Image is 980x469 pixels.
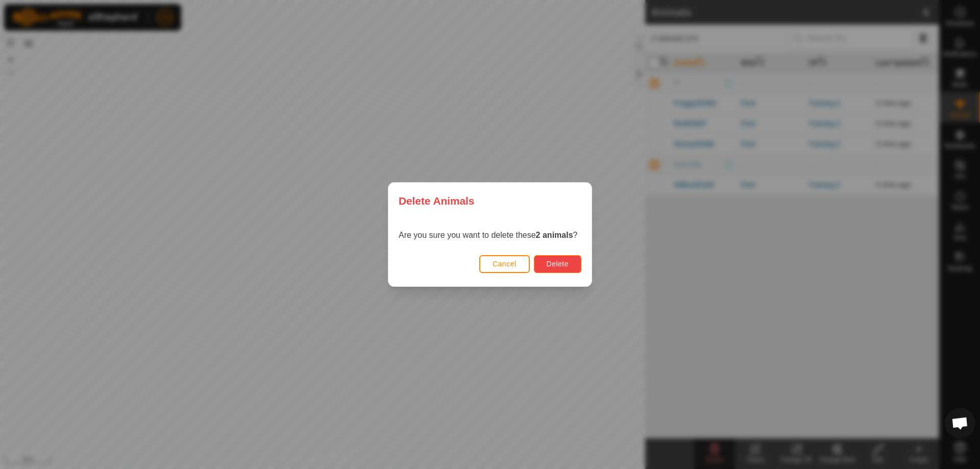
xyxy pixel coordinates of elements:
[547,260,569,268] span: Delete
[388,183,592,219] div: Delete Animals
[534,255,581,273] button: Delete
[493,260,517,268] span: Cancel
[945,408,975,438] div: Open chat
[399,231,577,239] span: Are you sure you want to delete these ?
[479,255,530,273] button: Cancel
[536,231,573,239] strong: 2 animals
